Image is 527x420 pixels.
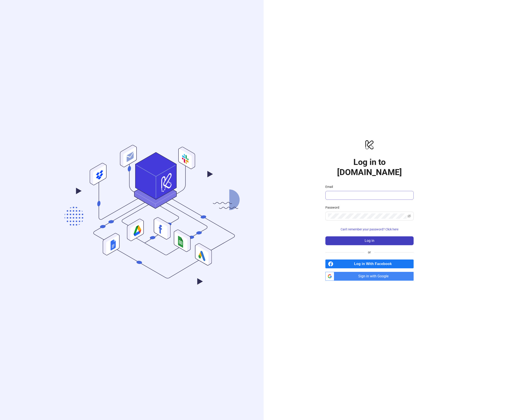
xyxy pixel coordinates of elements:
[325,236,414,245] button: Log in
[336,272,414,281] span: Sign in with Google
[325,157,414,177] h1: Log in to [DOMAIN_NAME]
[364,250,374,255] span: or
[335,259,414,268] span: Log in With Facebook
[325,259,414,268] a: Log in With Facebook
[365,239,374,243] span: Log in
[341,228,398,231] span: Can't remember your password? Click here
[328,193,410,198] input: Email
[325,226,414,233] button: Can't remember your password? Click here
[325,205,342,210] label: Password
[325,228,414,231] a: Can't remember your password? Click here
[325,184,336,189] label: Email
[325,272,414,281] a: Sign in with Google
[407,214,411,218] span: eye-invisible
[328,213,407,219] input: Password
